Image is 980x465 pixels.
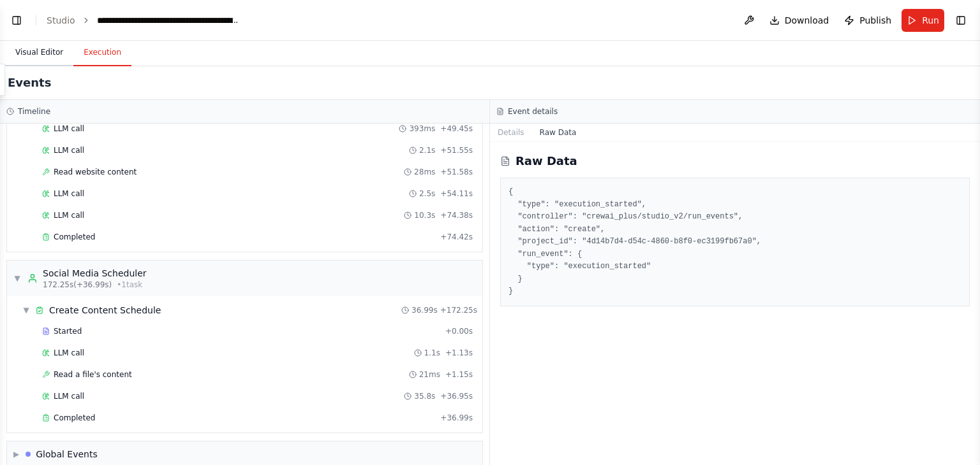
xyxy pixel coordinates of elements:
[419,369,440,380] span: 21ms
[839,9,896,32] button: Publish
[414,167,435,177] span: 28ms
[440,189,473,199] span: + 54.11s
[440,413,473,423] span: + 36.99s
[117,280,142,290] span: • 1 task
[445,326,473,336] span: + 0.00s
[440,167,473,177] span: + 51.58s
[54,369,132,380] span: Read a file's content
[414,391,435,401] span: 35.8s
[414,210,435,220] span: 10.3s
[764,9,835,32] button: Download
[54,210,84,220] span: LLM call
[490,124,532,141] button: Details
[952,11,970,29] button: Show right sidebar
[516,152,577,170] h2: Raw Data
[43,267,147,280] div: Social Media Scheduler
[440,124,473,134] span: + 49.45s
[54,189,84,199] span: LLM call
[8,11,26,29] button: Show left sidebar
[54,232,95,242] span: Completed
[509,186,961,298] pre: { "type": "execution_started", "controller": "crewai_plus/studio_v2/run_events", "action": "creat...
[18,106,50,117] h3: Timeline
[532,124,584,141] button: Raw Data
[36,448,98,461] div: Global Events
[412,305,438,315] span: 36.99s
[440,305,477,315] span: + 172.25s
[902,9,944,32] button: Run
[445,369,473,380] span: + 1.15s
[440,210,473,220] span: + 74.38s
[13,273,21,283] span: ▼
[419,145,435,155] span: 2.1s
[49,304,161,317] div: Create Content Schedule
[54,145,84,155] span: LLM call
[22,305,30,315] span: ▼
[13,449,19,459] span: ▶
[508,106,558,117] h3: Event details
[440,145,473,155] span: + 51.55s
[440,391,473,401] span: + 36.95s
[54,413,95,423] span: Completed
[859,14,891,27] span: Publish
[43,280,112,290] span: 172.25s (+36.99s)
[440,232,473,242] span: + 74.42s
[419,189,435,199] span: 2.5s
[47,14,241,27] nav: breadcrumb
[785,14,829,27] span: Download
[54,326,82,336] span: Started
[424,348,440,358] span: 1.1s
[54,167,137,177] span: Read website content
[47,15,75,25] a: Studio
[8,74,51,92] h2: Events
[73,39,131,66] button: Execution
[5,39,73,66] button: Visual Editor
[445,348,473,358] span: + 1.13s
[54,391,84,401] span: LLM call
[54,348,84,358] span: LLM call
[409,124,435,134] span: 393ms
[922,14,939,27] span: Run
[54,124,84,134] span: LLM call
